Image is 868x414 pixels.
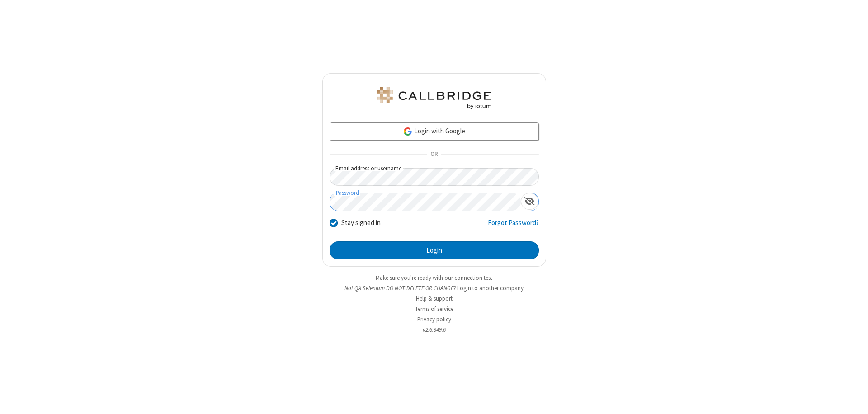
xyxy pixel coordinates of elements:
span: OR [427,148,441,161]
input: Email address or username [330,168,539,186]
a: Help & support [416,295,453,302]
a: Forgot Password? [488,218,539,235]
img: google-icon.png [403,127,413,136]
label: Stay signed in [341,218,381,228]
li: v2.6.349.6 [322,325,546,334]
button: Login [330,241,539,259]
a: Privacy policy [417,315,451,323]
button: Login to another company [457,284,524,292]
a: Login with Google [330,122,539,141]
a: Make sure you're ready with our connection test [376,274,492,282]
div: Show password [521,193,538,210]
li: Not QA Selenium DO NOT DELETE OR CHANGE? [322,284,546,292]
input: Password [330,193,521,211]
img: QA Selenium DO NOT DELETE OR CHANGE [375,87,493,109]
a: Terms of service [415,305,453,313]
